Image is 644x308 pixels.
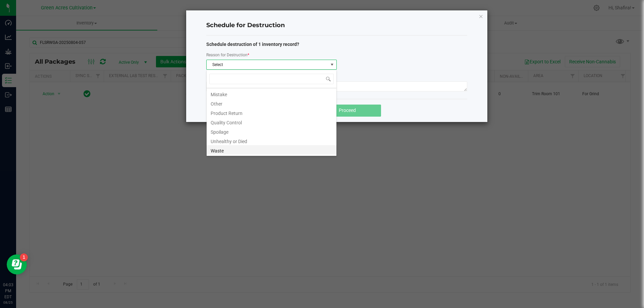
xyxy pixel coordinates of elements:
[206,21,467,30] h4: Schedule for Destruction
[207,60,328,69] span: Select
[20,253,28,261] iframe: Resource center unread badge
[206,42,299,47] strong: Schedule destruction of 1 inventory record?
[314,105,381,117] button: Proceed
[7,254,27,274] iframe: Resource center
[206,52,249,58] label: Reason for Destruction
[339,108,356,113] span: Proceed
